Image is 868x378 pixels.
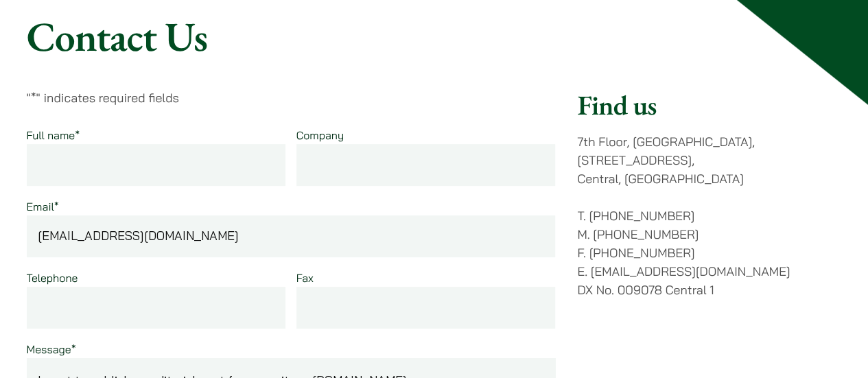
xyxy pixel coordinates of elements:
[577,206,841,299] p: T. [PHONE_NUMBER] M. [PHONE_NUMBER] F. [PHONE_NUMBER] E. [EMAIL_ADDRESS][DOMAIN_NAME] DX No. 0090...
[296,271,314,285] label: Fax
[27,12,842,61] h1: Contact Us
[27,342,76,356] label: Message
[296,128,344,142] label: Company
[27,88,556,107] p: " " indicates required fields
[27,271,78,285] label: Telephone
[577,88,841,121] h2: Find us
[27,200,59,213] label: Email
[577,132,841,188] p: 7th Floor, [GEOGRAPHIC_DATA], [STREET_ADDRESS], Central, [GEOGRAPHIC_DATA]
[27,128,80,142] label: Full name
